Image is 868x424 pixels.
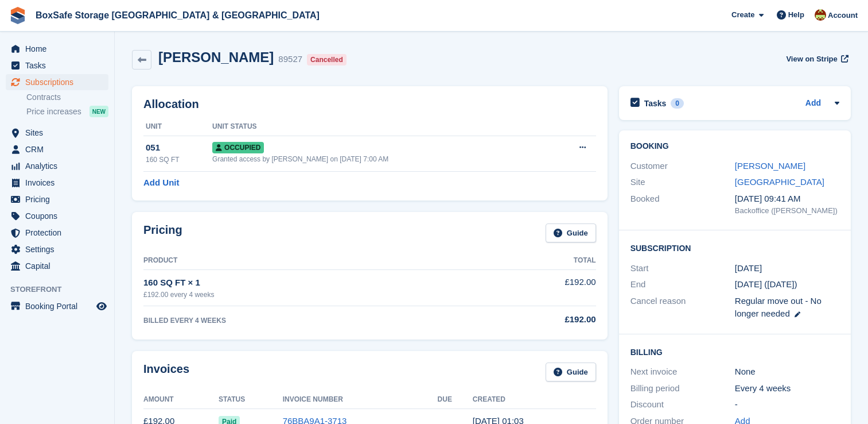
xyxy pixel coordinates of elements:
a: Guide [546,363,596,381]
span: Tasks [25,57,94,74]
div: Cancel reason [630,295,735,321]
span: View on Stripe [786,53,837,65]
a: menu [6,125,108,141]
h2: Subscription [630,242,839,253]
h2: Invoices [143,363,189,381]
div: 0 [671,98,684,109]
a: Contracts [26,92,108,103]
div: End [630,278,735,291]
div: Cancelled [307,54,347,65]
a: Price increases NEW [26,105,108,118]
h2: Booking [630,142,839,151]
span: Help [788,9,804,21]
div: 160 SQ FT [146,155,212,165]
h2: Allocation [143,98,596,111]
span: Account [828,10,858,21]
div: - [735,398,839,411]
th: Unit Status [212,118,550,136]
th: Amount [143,391,219,409]
a: menu [6,298,108,314]
div: Booked [630,192,735,217]
th: Product [143,252,472,270]
span: Create [731,9,754,21]
div: None [735,365,839,379]
a: Add [805,97,821,110]
span: Regular move out - No longer needed [735,296,822,319]
div: Granted access by [PERSON_NAME] on [DATE] 7:00 AM [212,154,550,164]
a: [GEOGRAPHIC_DATA] [735,177,824,187]
div: Billing period [630,382,735,395]
div: Every 4 weeks [735,382,839,395]
span: Capital [25,258,94,274]
time: 2025-06-12 00:00:00 UTC [735,262,762,275]
a: menu [6,175,108,191]
img: Kim [815,9,826,21]
div: Start [630,262,735,275]
th: Status [219,391,283,409]
div: BILLED EVERY 4 WEEKS [143,315,472,326]
span: Settings [25,241,94,257]
a: View on Stripe [781,49,851,68]
div: 051 [146,141,212,155]
a: menu [6,158,108,174]
a: Guide [546,223,596,242]
a: Add Unit [143,176,179,190]
span: Price increases [26,106,81,117]
div: £192.00 every 4 weeks [143,290,472,300]
span: Invoices [25,175,94,191]
a: Preview store [95,299,108,313]
div: £192.00 [472,313,596,326]
img: stora-icon-8386f47178a22dfd0bd8f6a31ec36ba5ce8667c1dd55bd0f319d3a0aa187defe.svg [9,7,26,24]
a: menu [6,41,108,57]
th: Invoice Number [283,391,438,409]
div: 89527 [278,53,302,66]
div: Discount [630,398,735,411]
span: Occupied [212,142,264,153]
div: NEW [89,106,108,117]
a: menu [6,225,108,241]
span: Coupons [25,208,94,224]
a: menu [6,191,108,207]
div: Next invoice [630,365,735,379]
a: menu [6,57,108,74]
span: Pricing [25,191,94,207]
div: 160 SQ FT × 1 [143,276,472,290]
span: Storefront [10,284,114,295]
td: £192.00 [472,269,596,306]
th: Due [438,391,473,409]
span: Sites [25,125,94,141]
div: [DATE] 09:41 AM [735,192,839,206]
span: Subscriptions [25,74,94,90]
a: menu [6,208,108,224]
h2: Billing [630,346,839,357]
a: menu [6,241,108,257]
a: menu [6,141,108,157]
th: Created [473,391,596,409]
a: [PERSON_NAME] [735,161,805,171]
div: Customer [630,160,735,173]
div: Site [630,176,735,189]
span: Booking Portal [25,298,94,314]
a: menu [6,258,108,274]
span: Protection [25,225,94,241]
span: CRM [25,141,94,157]
span: Analytics [25,158,94,174]
h2: [PERSON_NAME] [158,49,274,65]
h2: Pricing [143,223,182,242]
th: Total [472,252,596,270]
a: BoxSafe Storage [GEOGRAPHIC_DATA] & [GEOGRAPHIC_DATA] [31,6,324,25]
th: Unit [143,118,212,136]
h2: Tasks [644,98,667,109]
a: menu [6,74,108,90]
span: Home [25,41,94,57]
span: [DATE] ([DATE]) [735,279,797,289]
div: Backoffice ([PERSON_NAME]) [735,205,839,217]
